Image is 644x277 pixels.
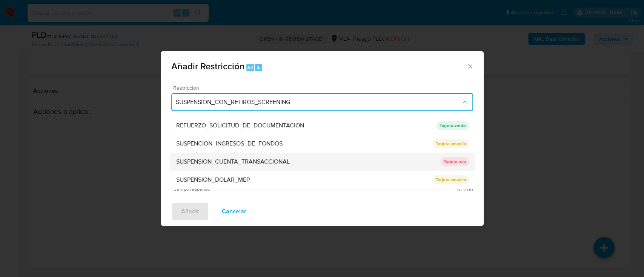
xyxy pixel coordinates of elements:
span: Cancelar [222,203,246,220]
button: Cerrar ventana [466,63,473,69]
button: Cancelar [212,202,256,220]
p: Tarjeta amarilla [432,175,469,184]
span: 4 [257,64,260,71]
span: Alt [247,64,253,71]
span: SUSPENSION_CON_RETIROS_SCREENING [176,98,461,106]
span: Añadir Restricción [171,60,245,73]
p: Tarjeta roja [440,157,469,166]
span: SUSPENCION_INGRESOS_DE_FONDOS [176,140,282,147]
span: Máximo 200 caracteres [323,187,473,192]
p: Tarjeta amarilla [432,139,469,148]
button: Restriction [171,93,473,111]
span: SUSPENSION_CUENTA_TRANSACCIONAL [176,158,289,165]
span: REFUERZO_SOLICITUD_DE_DOCUMENTACION [176,122,304,129]
p: Tarjeta verde [436,121,469,130]
span: SUSPENSION_DOLAR_MEP [176,176,249,184]
span: Campo requerido [174,187,323,192]
span: Restricción [173,85,475,90]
